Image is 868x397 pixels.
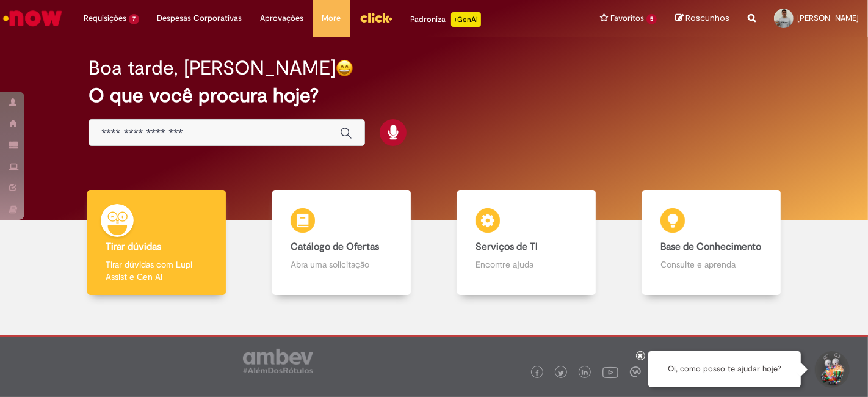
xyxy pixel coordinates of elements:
[64,190,249,296] a: Tirar dúvidas Tirar dúvidas com Lupi Assist e Gen Ai
[602,364,618,380] img: logo_footer_youtube.png
[106,241,161,253] b: Tirar dúvidas
[476,258,578,271] p: Encontre ajuda
[660,258,763,271] p: Consulte e aprenda
[630,366,641,377] img: logo_footer_workplace.png
[84,12,126,24] span: Requisições
[322,12,341,24] span: More
[619,190,804,296] a: Base de Conhecimento Consulte e aprenda
[157,12,242,24] span: Despesas Corporativas
[243,349,313,373] img: logo_footer_ambev_rotulo_gray.png
[291,258,393,271] p: Abra uma solicitação
[106,258,208,283] p: Tirar dúvidas com Lupi Assist e Gen Ai
[434,190,619,296] a: Serviços de TI Encontre ajuda
[451,12,481,27] p: +GenAi
[411,12,481,27] div: Padroniza
[129,14,139,24] span: 7
[646,14,657,24] span: 5
[360,9,392,27] img: click_logo_yellow_360x200.png
[534,370,540,376] img: logo_footer_facebook.png
[336,59,353,77] img: happy-face.png
[582,370,588,377] img: logo_footer_linkedin.png
[249,190,434,296] a: Catálogo de Ofertas Abra uma solicitação
[685,12,729,24] span: Rascunhos
[1,6,64,31] img: ServiceNow
[89,57,336,79] h2: Boa tarde, [PERSON_NAME]
[610,12,644,24] span: Favoritos
[558,370,564,376] img: logo_footer_twitter.png
[660,241,761,253] b: Base de Conhecimento
[813,351,850,388] button: Iniciar Conversa de Suporte
[89,85,779,106] h2: O que você procura hoje?
[648,351,801,387] div: Oi, como posso te ajudar hoje?
[675,13,729,24] a: Rascunhos
[797,13,859,23] span: [PERSON_NAME]
[291,241,379,253] b: Catálogo de Ofertas
[476,241,538,253] b: Serviços de TI
[261,12,304,24] span: Aprovações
